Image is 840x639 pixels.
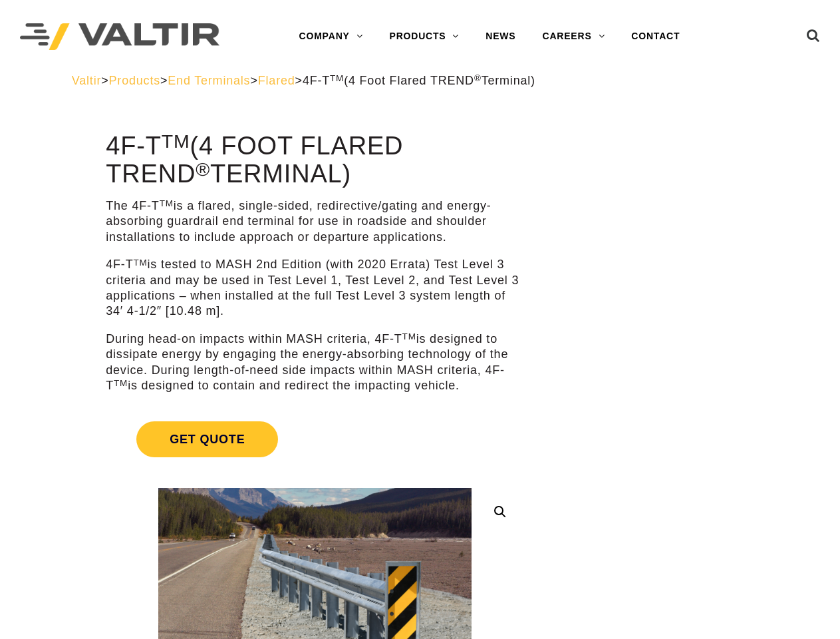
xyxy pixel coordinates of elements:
[472,23,529,50] a: NEWS
[196,158,210,180] sup: ®
[160,198,174,208] sup: TM
[133,258,147,268] sup: TM
[136,421,278,457] span: Get Quote
[106,331,524,394] p: During head-on impacts within MASH criteria, 4F-T is designed to dissipate energy by engaging the...
[303,74,535,87] span: 4F-T (4 Foot Flared TREND Terminal)
[20,23,219,51] img: Valtir
[106,257,524,319] p: 4F-T is tested to MASH 2nd Edition (with 2020 Errata) Test Level 3 criteria and may be used in Te...
[286,23,376,50] a: COMPANY
[376,23,473,50] a: PRODUCTS
[258,74,295,87] a: Flared
[474,73,482,83] sup: ®
[106,405,524,473] a: Get Quote
[106,198,524,245] p: The 4F-T is a flared, single-sided, redirective/gating and energy-absorbing guardrail end termina...
[162,130,190,152] sup: TM
[330,73,344,83] sup: TM
[402,331,416,341] sup: TM
[72,73,769,89] div: > > > >
[618,23,693,50] a: CONTACT
[109,74,160,87] a: Products
[168,74,250,87] a: End Terminals
[106,132,524,188] h1: 4F-T (4 Foot Flared TREND Terminal)
[114,378,128,388] sup: TM
[72,74,101,87] a: Valtir
[529,23,618,50] a: CAREERS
